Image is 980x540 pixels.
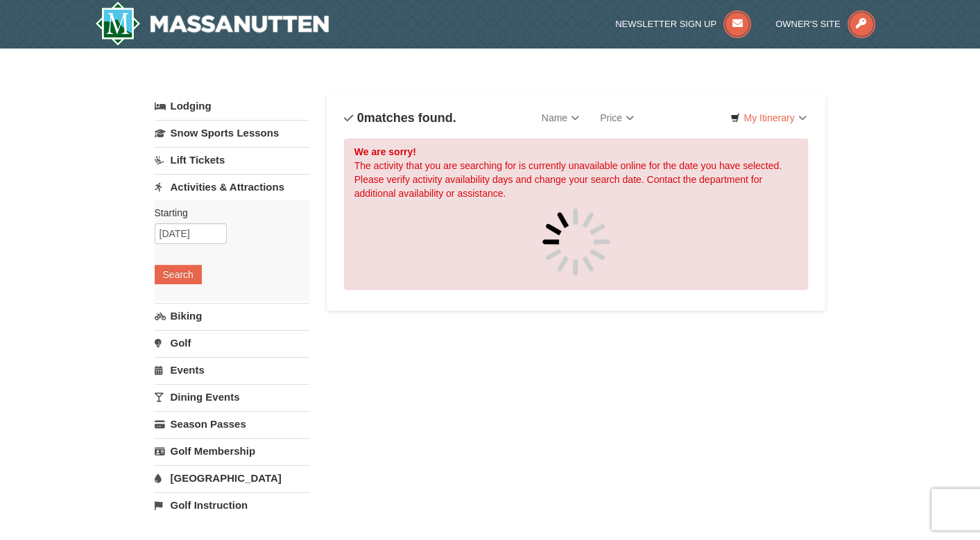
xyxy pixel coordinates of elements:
a: Massanutten Resort [95,1,329,46]
a: Events [155,357,309,383]
a: Snow Sports Lessons [155,120,309,146]
a: Biking [155,303,309,329]
a: Lodging [155,94,309,119]
button: Search [155,265,202,284]
a: My Itinerary [721,107,815,128]
div: The activity that you are searching for is currently unavailable online for the date you have sel... [344,139,809,290]
a: Season Passes [155,411,309,437]
a: Price [590,104,644,132]
a: Golf Instruction [155,492,309,518]
a: Name [531,104,590,132]
a: Golf Membership [155,438,309,464]
a: Activities & Attractions [155,174,309,200]
img: spinner.gif [542,207,611,277]
img: Massanutten Resort Logo [95,1,329,46]
a: Newsletter Sign Up [615,19,751,29]
h4: matches found. [344,111,456,125]
strong: We are sorry! [354,146,416,157]
a: [GEOGRAPHIC_DATA] [155,465,309,491]
span: 0 [357,111,364,125]
a: Owner's Site [775,19,875,29]
a: Dining Events [155,384,309,410]
label: Starting [155,206,299,220]
a: Lift Tickets [155,147,309,173]
a: Golf [155,330,309,356]
span: Owner's Site [775,19,841,29]
span: Newsletter Sign Up [615,19,716,29]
